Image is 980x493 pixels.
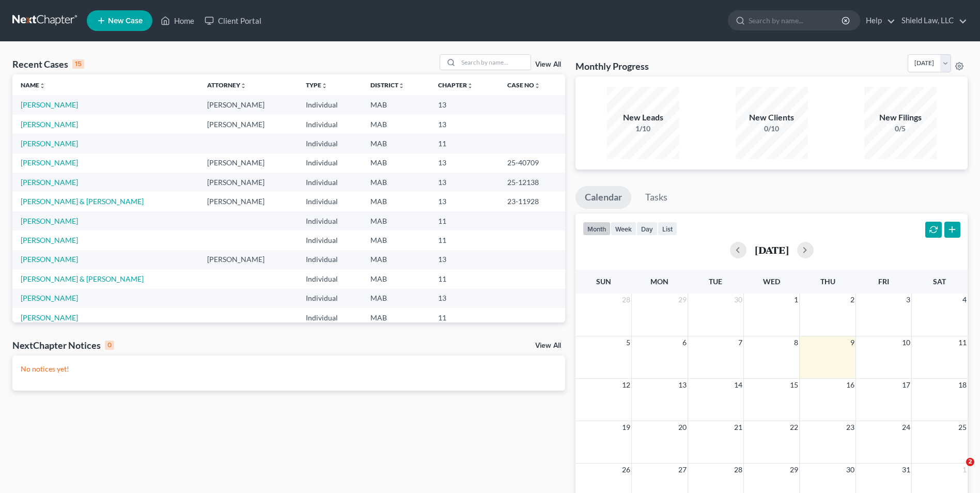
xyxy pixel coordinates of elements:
[596,277,611,286] span: Sun
[105,341,114,350] div: 0
[39,83,45,89] i: unfold_more
[21,197,144,206] a: [PERSON_NAME] & [PERSON_NAME]
[864,112,937,124] div: New Filings
[21,364,557,374] p: No notices yet!
[763,277,780,286] span: Wed
[736,112,808,124] div: New Clients
[430,211,499,230] td: 11
[749,11,843,30] input: Search by name...
[789,464,799,476] span: 29
[199,173,298,192] td: [PERSON_NAME]
[636,186,677,209] a: Tasks
[845,464,855,476] span: 30
[733,294,743,306] span: 30
[896,11,967,30] a: Shield Law, LLC
[155,11,199,30] a: Home
[298,308,363,327] td: Individual
[499,153,565,173] td: 25-40709
[499,173,565,192] td: 25-12138
[298,192,363,211] td: Individual
[733,464,743,476] span: 28
[298,289,363,308] td: Individual
[736,124,808,134] div: 0/10
[438,81,473,89] a: Chapterunfold_more
[901,421,911,434] span: 24
[21,100,78,109] a: [PERSON_NAME]
[933,277,946,286] span: Sat
[362,230,430,250] td: MAB
[820,277,835,286] span: Thu
[298,115,363,134] td: Individual
[362,269,430,288] td: MAB
[611,222,636,236] button: week
[21,313,78,322] a: [PERSON_NAME]
[298,134,363,153] td: Individual
[362,192,430,211] td: MAB
[199,11,267,30] a: Client Portal
[650,277,668,286] span: Mon
[677,294,688,306] span: 29
[845,379,855,391] span: 16
[362,289,430,308] td: MAB
[21,158,78,167] a: [PERSON_NAME]
[298,250,363,269] td: Individual
[458,55,531,70] input: Search by name...
[957,379,968,391] span: 18
[430,173,499,192] td: 13
[362,211,430,230] td: MAB
[621,464,631,476] span: 26
[298,95,363,114] td: Individual
[677,464,688,476] span: 27
[737,336,743,349] span: 7
[362,173,430,192] td: MAB
[621,421,631,434] span: 19
[849,294,855,306] span: 2
[709,277,722,286] span: Tue
[793,294,799,306] span: 1
[636,222,658,236] button: day
[607,112,679,124] div: New Leads
[362,250,430,269] td: MAB
[621,379,631,391] span: 12
[362,95,430,114] td: MAB
[306,81,328,89] a: Typeunfold_more
[534,83,540,89] i: unfold_more
[12,58,84,70] div: Recent Cases
[430,192,499,211] td: 13
[12,339,114,351] div: NextChapter Notices
[957,421,968,434] span: 25
[21,120,78,129] a: [PERSON_NAME]
[430,115,499,134] td: 13
[625,336,631,349] span: 5
[430,289,499,308] td: 13
[789,379,799,391] span: 15
[398,83,405,89] i: unfold_more
[321,83,328,89] i: unfold_more
[864,124,937,134] div: 0/5
[677,421,688,434] span: 20
[108,17,143,25] span: New Case
[298,230,363,250] td: Individual
[535,342,561,349] a: View All
[298,269,363,288] td: Individual
[362,134,430,153] td: MAB
[961,294,968,306] span: 4
[621,294,631,306] span: 28
[575,186,631,209] a: Calendar
[733,421,743,434] span: 21
[793,336,799,349] span: 8
[861,11,895,30] a: Help
[199,153,298,173] td: [PERSON_NAME]
[575,60,649,72] h3: Monthly Progress
[789,421,799,434] span: 22
[298,211,363,230] td: Individual
[362,308,430,327] td: MAB
[21,178,78,187] a: [PERSON_NAME]
[21,81,45,89] a: Nameunfold_more
[240,83,246,89] i: unfold_more
[535,61,561,68] a: View All
[430,153,499,173] td: 13
[681,336,688,349] span: 6
[845,421,855,434] span: 23
[207,81,246,89] a: Attorneyunfold_more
